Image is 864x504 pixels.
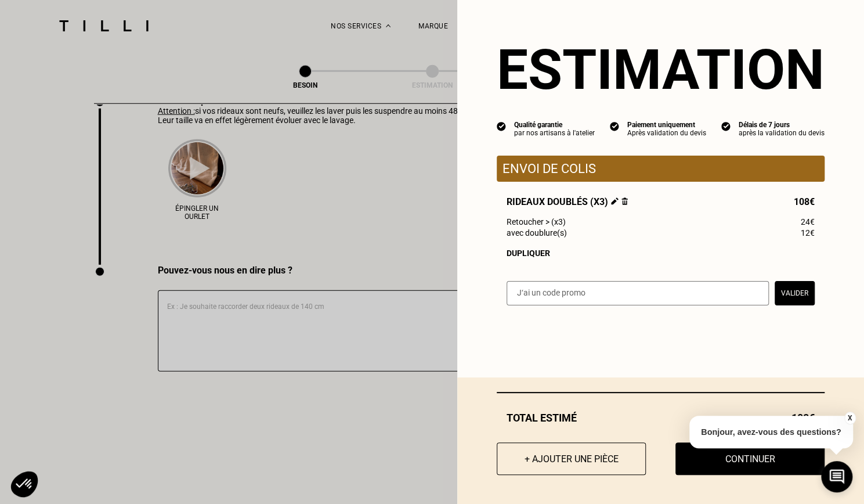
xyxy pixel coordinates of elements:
img: icon list info [721,121,731,131]
div: par nos artisans à l'atelier [514,129,595,137]
section: Estimation [497,37,825,102]
img: Éditer [611,197,619,205]
img: icon list info [610,121,619,131]
span: 108€ [794,196,815,207]
button: Valider [775,281,815,305]
p: Envoi de colis [503,161,819,176]
span: 24€ [801,217,815,226]
div: Total estimé [497,412,825,424]
div: Paiement uniquement [627,121,706,129]
span: Rideaux doublés (x3) [507,196,628,207]
input: J‘ai un code promo [507,281,769,305]
div: Après validation du devis [627,129,706,137]
img: Supprimer [621,197,628,205]
div: Qualité garantie [514,121,595,129]
button: X [844,412,855,424]
button: + Ajouter une pièce [497,442,646,475]
span: 12€ [801,228,815,237]
div: après la validation du devis [739,129,825,137]
button: Continuer [675,442,825,475]
img: icon list info [497,121,506,131]
div: Délais de 7 jours [739,121,825,129]
p: Bonjour, avez-vous des questions? [689,416,853,448]
span: avec doublure(s) [507,228,567,237]
div: Dupliquer [507,249,815,258]
span: Retoucher > (x3) [507,217,566,226]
